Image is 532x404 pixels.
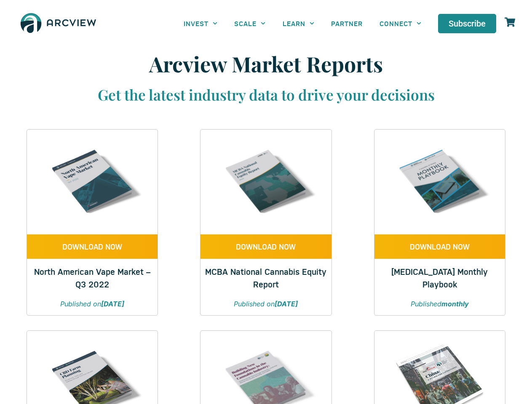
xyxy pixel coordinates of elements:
h3: Get the latest industry data to drive your decisions [39,85,494,104]
img: The Arcview Group [17,8,100,39]
p: Published on [209,299,323,309]
a: PARTNER [323,14,371,33]
a: LEARN [274,14,323,33]
a: Subscribe [438,14,496,33]
a: DOWNLOAD NOW [374,234,505,259]
a: CONNECT [371,14,430,33]
a: MCBA National Cannabis Equity Report [205,266,326,290]
p: Published on [35,299,149,309]
img: Q3 2022 VAPE REPORT [40,130,144,234]
strong: [DATE] [275,300,298,308]
nav: Menu [175,14,430,33]
p: Published [383,299,497,309]
span: DOWNLOAD NOW [410,243,470,250]
a: SCALE [226,14,274,33]
a: North American Vape Market – Q3 2022 [34,266,150,290]
a: DOWNLOAD NOW [201,234,331,259]
span: DOWNLOAD NOW [236,243,296,250]
span: DOWNLOAD NOW [62,243,122,250]
strong: monthly [441,300,469,308]
a: INVEST [175,14,226,33]
h1: Arcview Market Reports [39,51,494,77]
a: DOWNLOAD NOW [27,234,158,259]
a: [MEDICAL_DATA] Monthly Playbook [391,266,488,290]
span: Subscribe [449,19,486,28]
strong: [DATE] [101,300,124,308]
img: Cannabis & Hemp Monthly Playbook [388,130,492,234]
